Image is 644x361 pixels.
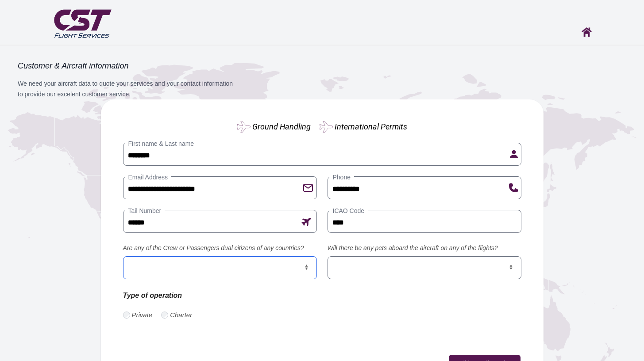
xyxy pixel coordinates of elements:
[170,310,192,320] label: Charter
[582,27,592,37] img: Home
[123,290,317,301] p: Type of operation
[329,206,368,215] label: ICAO Code
[328,243,521,253] label: Will there be any pets aboard the aircraft on any of the flights?
[132,310,153,320] label: Private
[335,121,407,133] label: International Permits
[329,173,354,182] label: Phone
[125,206,165,215] label: Tail Number
[125,173,171,182] label: Email Address
[123,243,317,253] label: Are any of the Crew or Passengers dual citizens of any countries?
[252,121,311,133] label: Ground Handling
[52,6,113,40] img: CST Flight Services logo
[125,139,198,148] label: First name & Last name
